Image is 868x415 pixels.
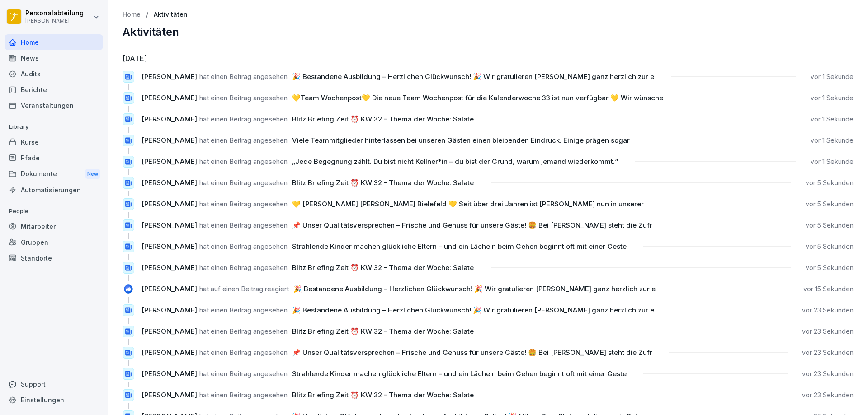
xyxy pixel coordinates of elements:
[142,93,197,102] span: [PERSON_NAME]
[5,98,103,113] a: Veranstaltungen
[292,327,474,336] span: Blitz Briefing Zeit ⏰ KW 32 - Thema der Woche: Salate
[292,369,627,378] span: Strahlende Kinder machen glückliche Eltern – und ein Lächeln beim Gehen beginnt oft mit einer Geste
[292,178,474,187] span: Blitz Briefing Zeit ⏰ KW 32 - Thema der Woche: Salate
[5,82,103,98] a: Berichte
[123,53,854,64] h6: [DATE]
[154,11,188,19] a: Aktivitäten
[5,392,103,408] a: Einstellungen
[142,263,197,272] span: [PERSON_NAME]
[199,136,288,145] span: hat einen Beitrag angesehen
[806,263,854,272] p: vor 5 Sekunden
[5,219,103,234] a: Mitarbeiter
[142,157,197,166] span: [PERSON_NAME]
[806,178,854,187] p: vor 5 Sekunden
[802,327,854,336] p: vor 23 Sekunden
[85,169,100,179] div: New
[142,284,197,293] span: [PERSON_NAME]
[5,376,103,392] div: Support
[199,93,288,102] span: hat einen Beitrag angesehen
[292,306,654,314] span: 🎉 Bestandene Ausbildung – Herzlichen Glückwunsch! 🎉 Wir gratulieren [PERSON_NAME] ganz herzlich z...
[806,221,854,230] p: vor 5 Sekunden
[199,221,288,229] span: hat einen Beitrag angesehen
[199,263,288,272] span: hat einen Beitrag angesehen
[146,11,148,19] p: /
[142,348,197,357] span: [PERSON_NAME]
[293,284,656,293] span: 🎉 Bestandene Ausbildung – Herzlichen Glückwunsch! 🎉 Wir gratulieren [PERSON_NAME] ganz herzlich z...
[199,200,288,208] span: hat einen Beitrag angesehen
[142,369,197,378] span: [PERSON_NAME]
[292,348,652,357] span: 📌 Unser Qualitätsversprechen – Frische und Genuss für unsere Gäste! 🍔 Bei [PERSON_NAME] steht die...
[5,50,103,66] div: News
[292,72,654,81] span: 🎉 Bestandene Ausbildung – Herzlichen Glückwunsch! 🎉 Wir gratulieren [PERSON_NAME] ganz herzlich z...
[142,115,197,123] span: [PERSON_NAME]
[5,234,103,250] a: Gruppen
[292,200,644,208] span: 💛 [PERSON_NAME] [PERSON_NAME] Bielefeld 💛 Seit über drei Jahren ist [PERSON_NAME] nun in unserer
[5,120,103,134] p: Library
[806,200,854,209] p: vor 5 Sekunden
[199,72,288,81] span: hat einen Beitrag angesehen
[199,327,288,336] span: hat einen Beitrag angesehen
[802,306,854,315] p: vor 23 Sekunden
[5,204,103,219] p: People
[142,72,197,81] span: [PERSON_NAME]
[5,166,103,182] a: DokumenteNew
[142,221,197,229] span: [PERSON_NAME]
[25,18,84,24] p: [PERSON_NAME]
[199,391,288,399] span: hat einen Beitrag angesehen
[5,34,103,50] a: Home
[142,136,197,145] span: [PERSON_NAME]
[292,391,474,399] span: Blitz Briefing Zeit ⏰ KW 32 - Thema der Woche: Salate
[25,9,84,17] p: Personalabteilung
[806,242,854,251] p: vor 5 Sekunden
[199,178,288,187] span: hat einen Beitrag angesehen
[811,157,854,166] p: vor 1 Sekunde
[199,369,288,378] span: hat einen Beitrag angesehen
[811,136,854,145] p: vor 1 Sekunde
[292,242,627,251] span: Strahlende Kinder machen glückliche Eltern – und ein Lächeln beim Gehen beginnt oft mit einer Geste
[802,348,854,357] p: vor 23 Sekunden
[5,182,103,198] a: Automatisierungen
[5,166,103,182] div: Dokumente
[292,115,474,123] span: Blitz Briefing Zeit ⏰ KW 32 - Thema der Woche: Salate
[142,327,197,336] span: [PERSON_NAME]
[5,66,103,82] a: Audits
[292,136,630,145] span: Viele Teammitglieder hinterlassen bei unseren Gästen einen bleibenden Eindruck. Einige prägen sogar
[199,306,288,314] span: hat einen Beitrag angesehen
[199,284,289,293] span: hat auf einen Beitrag reagiert
[292,263,474,272] span: Blitz Briefing Zeit ⏰ KW 32 - Thema der Woche: Salate
[803,284,854,294] p: vor 15 Sekunden
[199,348,288,357] span: hat einen Beitrag angesehen
[199,242,288,251] span: hat einen Beitrag angesehen
[142,178,197,187] span: [PERSON_NAME]
[5,134,103,150] a: Kurse
[811,115,854,124] p: vor 1 Sekunde
[142,200,197,208] span: [PERSON_NAME]
[292,93,663,102] span: 💛Team Wochenpost💛 Die neue Team Wochenpost für die Kalenderwoche 33 ist nun verfügbar 💛 Wir wünsche
[802,391,854,400] p: vor 23 Sekunden
[123,11,141,19] a: Home
[802,369,854,378] p: vor 23 Sekunden
[199,157,288,166] span: hat einen Beitrag angesehen
[5,150,103,166] a: Pfade
[292,221,652,229] span: 📌 Unser Qualitätsversprechen – Frische und Genuss für unsere Gäste! 🍔 Bei [PERSON_NAME] steht die...
[811,93,854,103] p: vor 1 Sekunde
[199,115,288,123] span: hat einen Beitrag angesehen
[292,157,618,166] span: „Jede Begegnung zählt. Du bist nicht Kellner*in – du bist der Grund, warum jemand wiederkommt.“
[123,26,854,38] h2: Aktivitäten
[5,250,103,266] a: Standorte
[142,391,197,399] span: [PERSON_NAME]
[142,306,197,314] span: [PERSON_NAME]
[142,242,197,251] span: [PERSON_NAME]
